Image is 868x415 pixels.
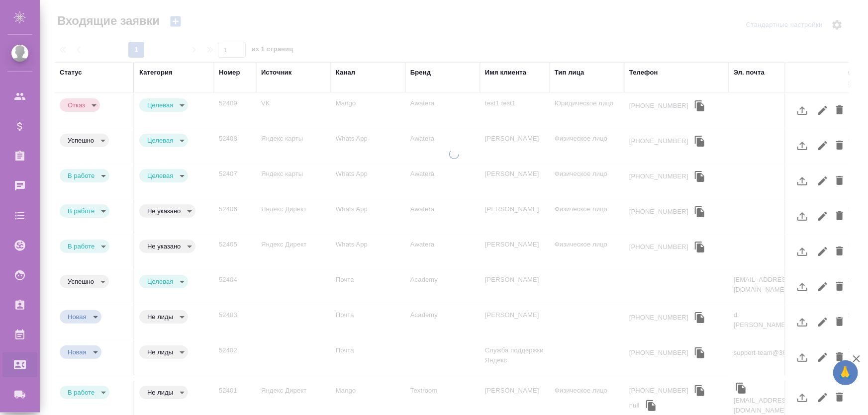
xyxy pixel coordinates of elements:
[833,360,858,385] button: 🙏
[814,345,831,369] button: Редактировать
[555,68,584,78] div: Тип лица
[144,348,176,356] button: Не лиды
[336,68,355,78] div: Канал
[692,310,707,325] button: Скопировать
[65,136,97,145] button: Успешно
[692,169,707,184] button: Скопировать
[139,386,209,399] div: Это спам, фрилансеры, текущие клиенты и т.д.
[144,313,176,321] button: Не лиды
[139,345,188,359] div: Отказ
[139,310,209,324] div: Это спам, фрилансеры, текущие клиенты и т.д.
[65,242,97,250] button: В работе
[831,169,848,193] button: Удалить
[410,68,431,78] div: Бренд
[139,169,188,182] div: Отказ
[139,386,188,399] div: Отказ
[60,204,109,218] div: Отказ
[65,348,90,356] button: Новая
[144,388,176,397] button: Не лиды
[60,98,100,112] div: Отказ
[65,101,88,109] button: Отказ
[144,277,176,286] button: Целевая
[139,310,188,324] div: Отказ
[814,169,831,193] button: Редактировать
[831,134,848,158] button: Удалить
[837,362,854,383] span: 🙏
[790,134,814,158] button: Загрузить файл
[692,345,707,360] button: Скопировать
[139,98,188,112] div: Отказ
[144,242,184,250] button: Не указано
[692,134,707,149] button: Скопировать
[65,207,97,215] button: В работе
[65,171,97,180] button: В работе
[60,134,109,147] div: Отказ
[65,313,90,321] button: Новая
[814,275,831,299] button: Редактировать
[734,68,765,78] div: Эл. почта
[60,275,109,288] div: Отказ
[644,398,659,413] button: Скопировать
[139,345,209,359] div: Это спам, фрилансеры, текущие клиенты и т.д.
[60,386,109,399] div: Отказ
[144,207,184,215] button: Не указано
[692,204,707,219] button: Скопировать
[144,136,176,145] button: Целевая
[831,345,848,369] button: Удалить
[261,68,291,78] div: Источник
[831,204,848,228] button: Удалить
[831,386,848,410] button: Удалить
[814,310,831,334] button: Редактировать
[219,68,240,78] div: Номер
[60,310,101,324] div: Отказ
[60,68,82,78] div: Статус
[139,68,173,78] div: Категория
[629,68,658,78] div: Телефон
[831,240,848,263] button: Удалить
[139,275,188,288] div: Отказ
[790,275,814,299] button: Загрузить файл
[60,169,109,182] div: Отказ
[814,204,831,228] button: Редактировать
[692,240,707,254] button: Скопировать
[790,169,814,193] button: Загрузить файл
[485,68,526,78] div: Имя клиента
[65,388,97,397] button: В работе
[734,381,749,396] button: Скопировать
[790,345,814,369] button: Загрузить файл
[139,134,188,147] div: Отказ
[814,98,831,122] button: Редактировать
[790,386,814,410] button: Загрузить файл
[831,98,848,122] button: Удалить
[139,204,195,218] div: Отказ
[692,98,707,113] button: Скопировать
[65,277,97,286] button: Успешно
[144,171,176,180] button: Целевая
[790,310,814,334] button: Загрузить файл
[814,386,831,410] button: Редактировать
[831,275,848,299] button: Удалить
[790,240,814,263] button: Загрузить файл
[60,345,101,359] div: Отказ
[139,240,195,253] div: Отказ
[144,101,176,109] button: Целевая
[814,134,831,158] button: Редактировать
[790,204,814,228] button: Загрузить файл
[814,240,831,263] button: Редактировать
[60,240,109,253] div: Отказ
[692,383,707,398] button: Скопировать
[831,310,848,334] button: Удалить
[790,98,814,122] button: Загрузить файл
